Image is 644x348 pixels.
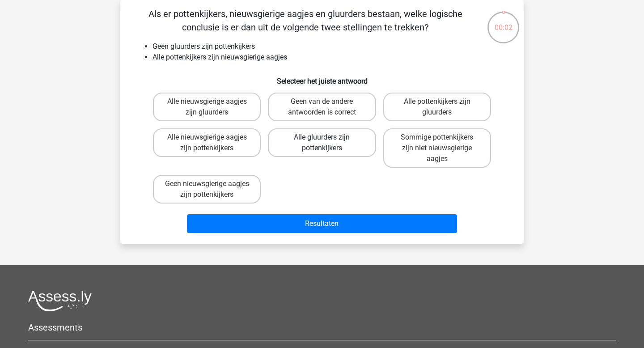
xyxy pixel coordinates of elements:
li: Geen gluurders zijn pottenkijkers [153,41,509,52]
label: Geen nieuwsgierige aagjes zijn pottenkijkers [153,175,261,204]
div: 00:02 [487,11,520,33]
h5: Assessments [28,322,616,333]
label: Alle nieuwsgierige aagjes zijn pottenkijkers [153,128,261,157]
label: Sommige pottenkijkers zijn niet nieuwsgierige aagjes [383,128,491,168]
li: Alle pottenkijkers zijn nieuwsgierige aagjes [153,52,509,63]
p: Als er pottenkijkers, nieuwsgierige aagjes en gluurders bestaan, welke logische conclusie is er d... [135,7,476,34]
label: Geen van de andere antwoorden is correct [268,93,376,121]
h6: Selecteer het juiste antwoord [135,70,509,85]
label: Alle pottenkijkers zijn gluurders [383,93,491,121]
label: Alle gluurders zijn pottenkijkers [268,128,376,157]
button: Resultaten [187,214,458,233]
label: Alle nieuwsgierige aagjes zijn gluurders [153,93,261,121]
img: Assessly logo [28,290,92,311]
